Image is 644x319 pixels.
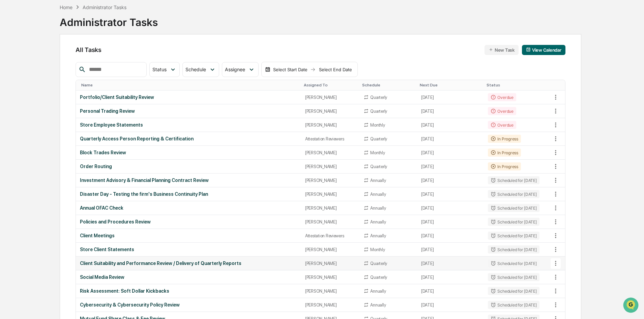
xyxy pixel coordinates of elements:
[370,289,386,294] div: Annually
[305,261,356,266] div: [PERSON_NAME]
[370,109,387,114] div: Quarterly
[488,204,539,212] div: Scheduled for [DATE]
[4,82,46,95] a: 🖐️Preclearance
[7,99,12,104] div: 🔎
[80,95,297,100] div: Portfolio/Client Suitability Review
[370,178,386,183] div: Annually
[80,108,297,114] div: Personal Trading Review
[552,83,565,87] div: Toggle SortBy
[488,218,539,226] div: Scheduled for [DATE]
[272,67,309,72] div: Select Start Date
[370,150,385,155] div: Monthly
[80,178,297,183] div: Investment Advisory & Financial Planning Contract Review
[305,150,356,155] div: [PERSON_NAME]
[305,206,356,211] div: [PERSON_NAME]
[265,67,270,72] img: calendar
[488,245,539,254] div: Scheduled for [DATE]
[305,302,356,308] div: [PERSON_NAME]
[310,67,316,72] img: arrow right
[522,45,565,55] button: View Calendar
[23,52,111,58] div: Start new chat
[370,123,385,128] div: Monthly
[417,201,484,215] td: [DATE]
[67,114,82,119] span: Pylon
[488,301,539,309] div: Scheduled for [DATE]
[13,98,42,105] span: Data Lookup
[488,273,539,281] div: Scheduled for [DATE]
[370,136,387,141] div: Quarterly
[80,261,297,266] div: Client Suitability and Performance Review / Delivery of Quarterly Reports
[48,114,82,119] a: Powered byPylon
[80,219,297,224] div: Policies and Procedures Review
[305,233,356,238] div: Attestation Reviewers
[7,14,123,25] p: How can we help?
[370,302,386,308] div: Annually
[417,187,484,201] td: [DATE]
[488,107,516,115] div: Overdue
[417,298,484,312] td: [DATE]
[417,104,484,118] td: [DATE]
[18,31,111,38] input: Clear
[80,233,297,238] div: Client Meetings
[488,232,539,240] div: Scheduled for [DATE]
[80,302,297,308] div: Cybersecurity & Cybersecurity Policy Review
[417,284,484,298] td: [DATE]
[488,135,521,143] div: In Progress
[305,275,356,280] div: [PERSON_NAME]
[362,83,414,87] div: Toggle SortBy
[80,247,297,252] div: Store Client Statements
[305,136,356,141] div: Attestation Reviewers
[80,274,297,280] div: Social Media Review
[305,178,356,183] div: [PERSON_NAME]
[305,192,356,197] div: [PERSON_NAME]
[46,82,86,95] a: 🗄️Attestations
[622,297,641,315] iframe: Open customer support
[305,247,356,252] div: [PERSON_NAME]
[417,160,484,174] td: [DATE]
[488,287,539,295] div: Scheduled for [DATE]
[76,46,101,53] span: All Tasks
[13,85,43,92] span: Preclearance
[305,123,356,128] div: [PERSON_NAME]
[488,190,539,198] div: Scheduled for [DATE]
[370,95,387,100] div: Quarterly
[370,192,386,197] div: Annually
[370,164,387,169] div: Quarterly
[417,118,484,132] td: [DATE]
[49,86,54,91] div: 🗄️
[417,229,484,243] td: [DATE]
[80,191,297,197] div: Disaster Day - Testing the firm's Business Continuity Plan
[23,58,85,64] div: We're available if you need us!
[485,45,519,55] button: New Task
[225,67,245,72] span: Assignee
[80,205,297,211] div: Annual OFAC Check
[370,275,387,280] div: Quarterly
[7,86,12,91] div: 🖐️
[185,67,206,72] span: Schedule
[83,4,126,10] div: Administrator Tasks
[80,150,297,155] div: Block Trades Review
[488,93,516,101] div: Overdue
[488,149,521,157] div: In Progress
[115,54,123,62] button: Start new chat
[80,136,297,141] div: Quarterly Access Person Reporting & Certification
[81,83,298,87] div: Toggle SortBy
[488,121,516,129] div: Overdue
[370,206,386,211] div: Annually
[488,259,539,267] div: Scheduled for [DATE]
[526,47,531,52] img: calendar
[370,219,386,224] div: Annually
[417,132,484,146] td: [DATE]
[417,215,484,229] td: [DATE]
[417,270,484,284] td: [DATE]
[60,11,158,28] div: Administrator Tasks
[4,95,45,107] a: 🔎Data Lookup
[305,164,356,169] div: [PERSON_NAME]
[317,67,354,72] div: Select End Date
[60,4,72,10] div: Home
[488,162,521,170] div: In Progress
[417,257,484,270] td: [DATE]
[417,243,484,257] td: [DATE]
[304,83,357,87] div: Toggle SortBy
